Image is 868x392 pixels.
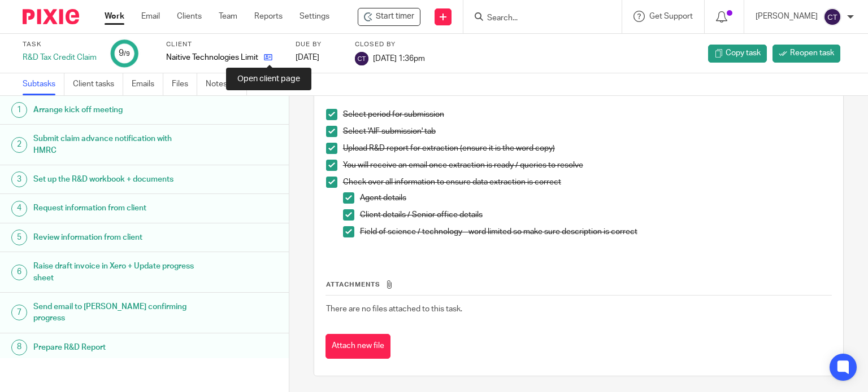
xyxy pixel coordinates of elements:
[326,305,462,313] span: There are no files attached to this task.
[23,40,97,49] label: Task
[343,177,832,188] p: Check over all information to ensure data extraction is correct
[373,54,425,62] span: [DATE] 1:36pm
[296,52,341,63] div: [DATE]
[23,73,64,95] a: Subtasks
[486,14,588,24] input: Search
[756,11,818,22] p: [PERSON_NAME]
[206,73,247,95] a: Notes (0)
[11,265,27,280] div: 6
[119,47,130,60] div: 9
[23,9,79,24] img: Pixie
[219,11,237,22] a: Team
[33,200,196,217] h1: Request information from client
[23,52,97,63] div: R&D Tax Credit Claim
[726,47,761,59] span: Copy task
[343,109,832,120] p: Select period for submission
[326,281,380,288] span: Attachments
[358,8,420,26] div: Naitive Technologies Limited - R&D Tax Credit Claim
[172,73,197,95] a: Files
[360,226,832,237] p: Field of science / technology - word limited so make sure description is correct
[11,137,27,153] div: 2
[708,45,767,63] a: Copy task
[33,171,196,188] h1: Set up the R&D workbook + documents
[772,45,840,63] a: Reopen task
[33,298,196,327] h1: Send email to [PERSON_NAME] confirming progress
[177,11,202,22] a: Clients
[11,201,27,217] div: 4
[11,230,27,245] div: 5
[73,73,123,95] a: Client tasks
[823,8,841,26] img: svg%3E
[296,40,341,49] label: Due by
[325,334,390,359] button: Attach new file
[360,209,832,221] p: Client details / Senior office details
[166,40,281,49] label: Client
[166,52,258,63] p: Naitive Technologies Limited
[11,305,27,320] div: 7
[376,11,414,23] span: Start timer
[11,171,27,187] div: 3
[132,73,163,95] a: Emails
[141,11,160,22] a: Email
[255,73,299,95] a: Audit logs
[360,192,832,204] p: Agent details
[33,339,196,356] h1: Prepare R&D Report
[300,11,329,22] a: Settings
[343,160,832,171] p: You will receive an email once extraction is ready / queries to resolve
[124,51,130,57] small: /9
[343,126,832,137] p: Select 'AIF submission' tab
[105,11,124,22] a: Work
[355,40,425,49] label: Closed by
[649,12,693,20] span: Get Support
[33,130,196,159] h1: Submit claim advance notification with HMRC
[254,11,283,22] a: Reports
[343,143,832,154] p: Upload R&D report for extraction (ensure it is the word copy)
[11,102,27,118] div: 1
[33,102,196,118] h1: Arrange kick off meeting
[790,47,834,59] span: Reopen task
[33,258,196,287] h1: Raise draft invoice in Xero + Update progress sheet
[11,340,27,355] div: 8
[355,52,368,65] img: svg%3E
[33,229,196,246] h1: Review information from client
